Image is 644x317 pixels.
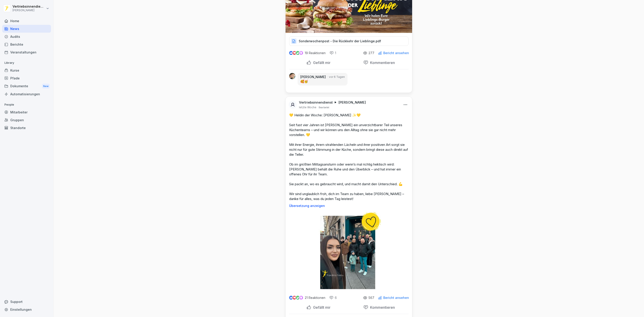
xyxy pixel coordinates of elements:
[289,51,293,55] img: like
[300,75,326,79] p: [PERSON_NAME]
[289,73,295,79] img: btczj08uchphfft00l736ods.png
[338,100,366,105] p: [PERSON_NAME]
[2,33,51,40] a: Audits
[2,17,51,25] a: Home
[293,296,296,299] img: love
[13,9,45,12] p: [PERSON_NAME]
[2,124,51,132] a: Standorte
[299,106,316,109] p: letzte Woche
[293,51,296,55] img: love
[305,51,326,55] p: 19 Reaktionen
[2,108,51,116] a: Mitarbeiter
[289,40,409,45] a: Sonderwochenpost - Die Rückkehr der Lieblinge.pdf
[2,40,51,48] a: Berichte
[299,100,333,105] p: Vertriebsinnendienst
[319,106,329,109] p: Bearbeitet
[2,82,51,90] div: Dokumente
[300,79,345,84] p: 🥰🥳
[369,296,374,300] p: 567
[289,296,293,300] img: like
[296,296,300,300] img: celebrate
[330,51,336,55] div: 1
[311,305,330,310] p: Gefällt mir
[296,51,300,55] img: celebrate
[289,204,409,208] p: Übersetzung anzeigen
[2,48,51,56] a: Veranstaltungen
[316,211,381,291] img: w8htkqkt539rh53qroc0htm9.png
[2,82,51,90] a: DokumenteNew
[2,90,51,98] a: Automatisierungen
[2,66,51,74] a: Kurse
[369,51,374,55] p: 277
[2,306,51,313] a: Einstellungen
[2,59,51,66] p: Library
[383,296,409,300] p: Bericht ansehen
[368,60,395,65] p: Kommentieren
[2,116,51,124] a: Gruppen
[311,60,330,65] p: Gefällt mir
[299,51,303,55] img: inspiring
[329,296,337,300] div: 6
[289,113,409,201] p: 💛 Heldin der Woche: [PERSON_NAME] ✨💛 Seit fast vier Jahren ist [PERSON_NAME] ein unverzichtbarer ...
[368,305,395,310] p: Kommentieren
[299,296,303,300] img: inspiring
[299,39,381,43] p: Sonderwochenpost - Die Rückkehr der Lieblinge.pdf
[2,298,51,306] div: Support
[13,5,45,9] p: Vertriebsinnendienst
[2,74,51,82] a: Pfade
[2,101,51,108] p: People
[383,51,409,55] p: Bericht ansehen
[42,84,50,89] div: New
[2,25,51,33] a: News
[305,296,325,300] p: 21 Reaktionen
[329,75,345,79] p: vor 6 Tagen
